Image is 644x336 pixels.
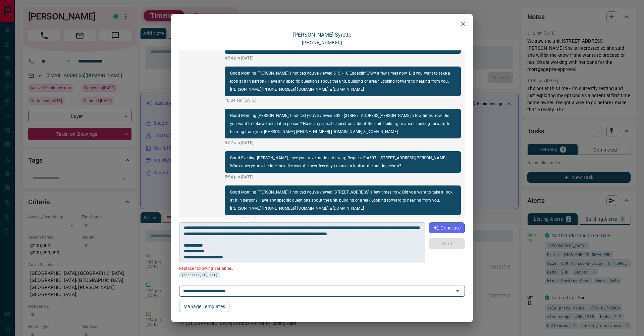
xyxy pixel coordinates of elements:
[225,174,461,180] p: 5:54 pm [DATE]
[230,112,455,136] p: Good Morning [PERSON_NAME], I noticed you've viewed 802 - [STREET_ADDRESS][PERSON_NAME] a few tim...
[302,39,342,46] p: [PHONE_NUMBER]
[429,222,465,233] button: Generate
[225,97,461,103] p: 10:34 am [DATE]
[230,69,455,93] p: Good Morning [PERSON_NAME], I noticed you've viewed 515 - 10 Edgecliff Gfwy a few times now. Did ...
[225,140,461,146] p: 8:57 am [DATE]
[225,55,461,61] p: 4:54 pm [DATE]
[230,188,455,212] p: Good Morning [PERSON_NAME], I noticed you've viewed [STREET_ADDRESS] a few times now. Did you wan...
[453,286,462,296] button: Open
[179,301,229,312] button: Manage Templates
[179,263,421,272] p: Replace following variables:
[293,32,351,38] a: [PERSON_NAME] Syrette
[181,272,218,278] span: {!address_of_unit}
[225,216,461,222] p: 11:54 am [DATE]
[230,154,455,170] p: Good Evening [PERSON_NAME], I see you have made a Viewing Request For503 - [STREET_ADDRESS][PERSO...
